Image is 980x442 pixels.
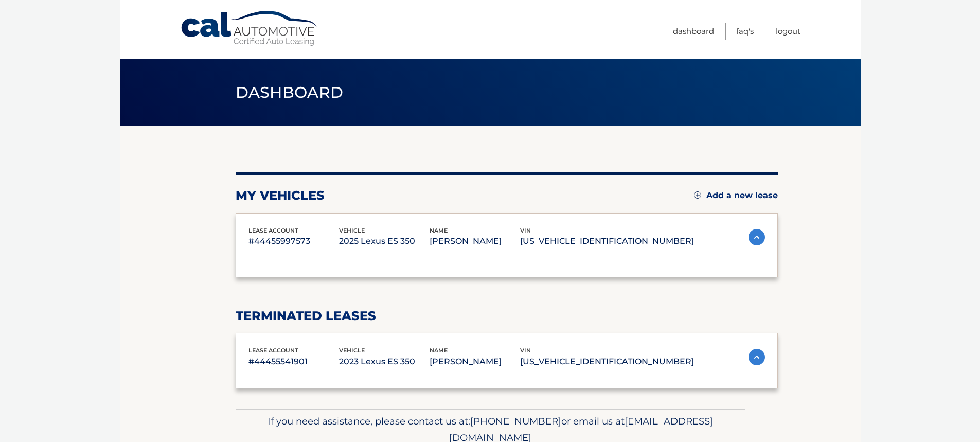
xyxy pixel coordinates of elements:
span: vehicle [339,227,365,234]
a: Add a new lease [694,190,778,201]
span: name [430,227,448,234]
span: name [430,347,448,354]
span: lease account [248,227,298,234]
a: Logout [776,23,800,40]
span: Total Monthly Payment [471,263,553,271]
span: lease account [248,347,298,354]
a: Dashboard [673,23,714,40]
img: accordion-active.svg [749,229,765,245]
h2: my vehicles [236,188,325,203]
p: [PERSON_NAME] [430,234,520,249]
p: #44455541901 [248,355,339,369]
img: accordion-active.svg [749,349,765,365]
a: FAQ's [736,23,754,40]
span: vehicle [339,347,365,354]
span: Monthly sales Tax [360,263,423,271]
p: [PERSON_NAME] [430,355,520,369]
span: Monthly Payment [248,263,309,271]
p: #44455997573 [248,234,339,249]
img: add.svg [694,191,701,199]
p: [US_VEHICLE_IDENTIFICATION_NUMBER] [520,234,694,249]
span: vin [520,347,531,354]
span: [PHONE_NUMBER] [470,415,561,427]
a: Cal Automotive [180,10,319,47]
span: vin [520,227,531,234]
p: 2023 Lexus ES 350 [339,355,430,369]
h2: terminated leases [236,308,778,324]
span: Dashboard [236,83,344,102]
p: 2025 Lexus ES 350 [339,234,430,249]
p: [US_VEHICLE_IDENTIFICATION_NUMBER] [520,355,694,369]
